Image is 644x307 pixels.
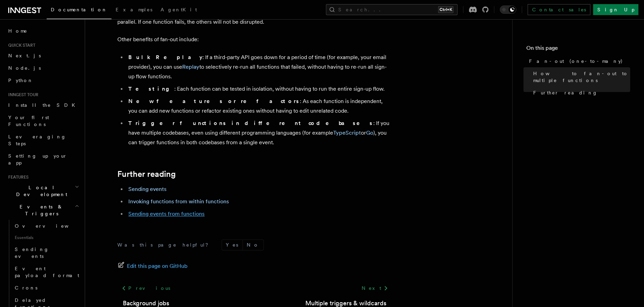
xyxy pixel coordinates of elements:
a: Python [5,74,81,87]
strong: Trigger functions in different codebases [129,120,374,127]
span: Further reading [533,89,598,96]
a: How to fan-out to multiple functions [530,67,630,87]
span: Documentation [51,7,107,12]
button: No [243,240,264,250]
span: Local Development [5,184,75,198]
span: Events & Triggers [5,203,75,217]
a: Invoking functions from within functions [129,198,229,205]
a: Home [5,25,81,37]
a: Replay [183,64,200,70]
span: How to fan-out to multiple functions [533,70,630,84]
a: Sending events [129,186,167,193]
a: Node.js [5,62,81,74]
span: Features [5,174,28,180]
a: Further reading [118,170,176,179]
span: Edit this page on GitHub [127,262,188,271]
span: Your first Functions [8,115,49,127]
button: Local Development [5,181,81,201]
span: Crons [15,285,37,291]
li: : If you have multiple codebases, even using different programming languages (for example or ), y... [127,119,392,148]
a: Your first Functions [5,111,81,130]
a: Contact sales [528,4,590,15]
a: Sign Up [593,4,639,15]
span: AgentKit [161,7,197,12]
a: Overview [12,220,81,232]
button: Yes [222,240,243,250]
span: Setting up your app [8,153,67,166]
h4: On this page [526,44,630,55]
span: Quick start [5,43,35,48]
span: Home [8,27,27,34]
a: Crons [12,282,81,294]
span: Overview [15,223,85,229]
a: AgentKit [156,2,201,19]
span: Next.js [8,53,41,58]
a: Further reading [530,87,630,99]
a: Setting up your app [5,150,81,169]
button: Toggle dark mode [500,5,516,14]
a: Documentation [47,2,112,19]
a: Fan-out (one-to-many) [526,55,630,67]
a: Examples [112,2,156,19]
a: Next [358,282,392,295]
a: Go [366,130,374,136]
p: Other benefits of fan-out include: [118,35,392,45]
a: Install the SDK [5,99,81,111]
strong: Bulk Replay [129,54,203,61]
li: : If a third-party API goes down for a period of time (for example, your email provider), you can... [127,53,392,82]
span: Install the SDK [8,102,79,108]
a: Leveraging Steps [5,130,81,150]
button: Events & Triggers [5,201,81,220]
a: TypeScript [333,130,361,136]
strong: Testing [129,86,175,92]
a: Sending events from functions [129,211,205,217]
kbd: Ctrl+K [438,6,454,13]
span: Sending events [15,247,49,259]
a: Previous [118,282,174,295]
a: Sending events [12,243,81,262]
li: : As each function is independent, you can add new functions or refactor existing ones without ha... [127,97,392,116]
span: Node.js [8,65,41,71]
span: Leveraging Steps [8,134,66,146]
span: Python [8,78,33,83]
span: Fan-out (one-to-many) [529,58,623,65]
li: : Each function can be tested in isolation, without having to run the entire sign-up flow. [127,84,392,94]
span: Event payload format [15,266,79,278]
a: Event payload format [12,262,81,282]
span: Essentials [12,232,81,243]
p: Was this page helpful? [118,242,213,249]
strong: New features or refactors [129,98,300,105]
a: Edit this page on GitHub [118,262,188,271]
span: Examples [116,7,152,12]
a: Next.js [5,49,81,62]
button: Search...Ctrl+K [326,4,458,15]
span: Inngest tour [5,92,38,98]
